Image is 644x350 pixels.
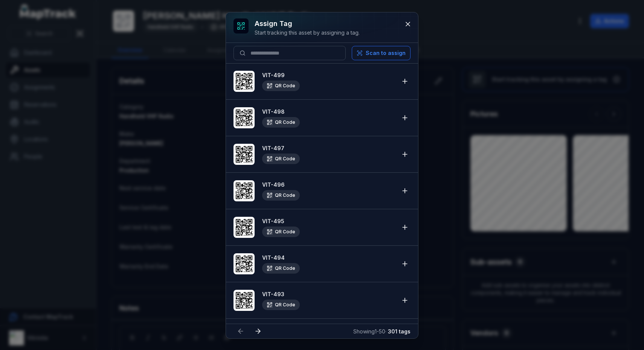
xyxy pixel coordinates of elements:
strong: VIT-494 [262,254,395,262]
div: QR Code [262,81,300,91]
div: QR Code [262,190,300,201]
strong: VIT-496 [262,181,395,189]
div: QR Code [262,263,300,274]
div: QR Code [262,117,300,128]
button: Scan to assign [352,46,411,60]
strong: VIT-497 [262,145,395,152]
strong: VIT-493 [262,291,395,298]
strong: VIT-495 [262,218,395,225]
div: Start tracking this asset by assigning a tag. [255,29,360,37]
div: QR Code [262,227,300,237]
div: QR Code [262,300,300,310]
span: Showing 1 - 50 · [353,328,411,335]
div: QR Code [262,154,300,164]
strong: VIT-498 [262,108,395,116]
h3: Assign tag [255,18,360,29]
strong: VIT-499 [262,72,395,79]
strong: 301 tags [388,328,411,335]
